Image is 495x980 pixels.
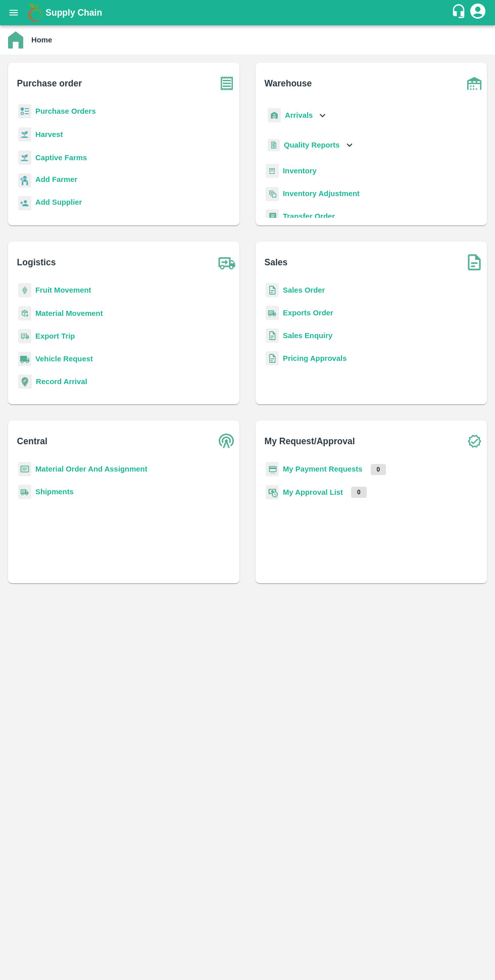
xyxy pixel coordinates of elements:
img: central [214,429,239,454]
div: account of current user [469,2,487,23]
img: soSales [462,250,487,275]
img: payment [266,462,279,477]
a: Transfer Order [283,212,335,220]
b: Logistics [17,255,56,269]
img: inventory [266,186,279,201]
p: 0 [351,487,367,498]
a: Pricing Approvals [283,354,346,362]
a: My Payment Requests [283,465,363,473]
img: recordArrival [18,375,32,389]
b: Add Farmer [35,175,77,183]
a: Captive Farms [35,154,87,162]
a: Harvest [35,130,63,138]
img: whInventory [266,164,279,178]
a: Material Order And Assignment [35,465,147,473]
a: Fruit Movement [35,286,91,294]
b: Supply Chain [45,8,102,18]
img: reciept [18,104,31,119]
img: harvest [18,127,31,142]
img: home [8,31,23,49]
img: logo [25,3,45,23]
a: Sales Order [283,286,325,294]
b: My Request/Approval [265,434,355,448]
a: Record Arrival [36,378,87,386]
a: Inventory Adjustment [283,190,360,198]
b: Purchase order [17,76,82,90]
button: open drawer [2,1,25,24]
b: Home [31,36,52,44]
b: Quality Reports [284,141,340,149]
img: sales [266,351,279,366]
img: supplier [18,196,31,211]
img: purchase [214,71,239,96]
img: shipments [18,485,31,499]
img: material [18,306,31,321]
img: vehicle [18,352,31,366]
img: farmer [18,173,31,188]
div: Quality Reports [266,135,355,156]
a: Add Farmer [35,174,77,188]
img: centralMaterial [18,462,31,477]
img: sales [266,283,279,298]
b: Arrivals [285,111,313,119]
a: My Approval List [283,488,343,496]
a: Inventory [283,167,317,175]
img: harvest [18,150,31,165]
a: Material Movement [35,309,103,317]
img: warehouse [462,71,487,96]
a: Export Trip [35,332,75,340]
a: Shipments [35,488,74,496]
div: Arrivals [266,104,328,127]
img: fruit [18,283,31,298]
img: approval [266,485,279,500]
img: qualityReport [268,139,280,152]
img: truck [214,250,239,275]
p: 0 [371,464,386,475]
a: Sales Enquiry [283,332,332,340]
a: Add Supplier [35,197,82,210]
b: Central [17,434,47,448]
img: shipments [266,306,279,320]
img: sales [266,329,279,343]
b: Sales [265,255,288,269]
a: Purchase Orders [35,107,96,115]
a: Exports Order [283,309,333,317]
a: Vehicle Request [35,355,93,363]
img: delivery [18,329,31,344]
img: whArrival [268,108,281,123]
img: whTransfer [266,209,279,224]
div: customer-support [451,4,469,22]
b: Warehouse [265,76,312,90]
b: Add Supplier [35,198,82,206]
a: Supply Chain [45,6,451,20]
img: check [462,429,487,454]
